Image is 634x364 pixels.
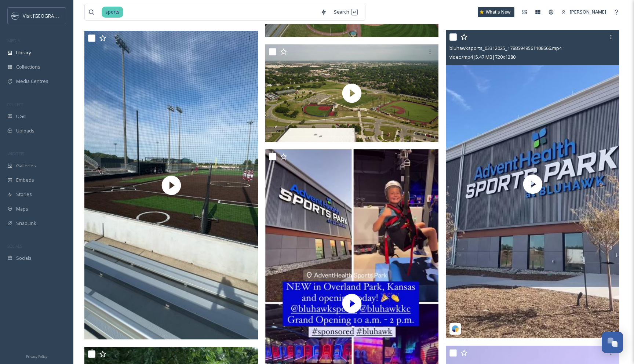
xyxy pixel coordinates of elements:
div: Search [330,5,361,19]
span: Privacy Policy [26,354,47,359]
span: Stories [16,191,32,198]
button: Open Chat [602,332,623,353]
span: sports [102,7,123,17]
span: Maps [16,205,28,212]
span: Media Centres [16,78,48,85]
span: Visit [GEOGRAPHIC_DATA] [23,12,80,19]
img: snapsea-logo.png [452,325,459,332]
span: SnapLink [16,220,36,227]
span: [PERSON_NAME] [570,8,606,15]
span: MEDIA [7,38,20,43]
img: thumbnail [84,31,258,339]
img: c3es6xdrejuflcaqpovn.png [12,12,19,19]
span: Galleries [16,162,36,169]
span: Embeds [16,176,34,183]
span: COLLECT [7,102,23,107]
span: UGC [16,113,26,120]
img: thumbnail [265,44,439,142]
span: video/mp4 | 5.47 MB | 720 x 1280 [449,54,515,60]
span: Socials [16,255,32,262]
span: Collections [16,63,40,70]
span: bluhawksports_03312025_17885949561108666.mp4 [449,45,562,51]
a: What's New [478,7,514,17]
span: Library [16,49,31,56]
span: Uploads [16,127,34,134]
span: SOCIALS [7,243,22,249]
a: Privacy Policy [26,352,47,360]
img: thumbnail [446,30,619,338]
span: WIDGETS [7,151,24,156]
a: [PERSON_NAME] [558,5,610,19]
